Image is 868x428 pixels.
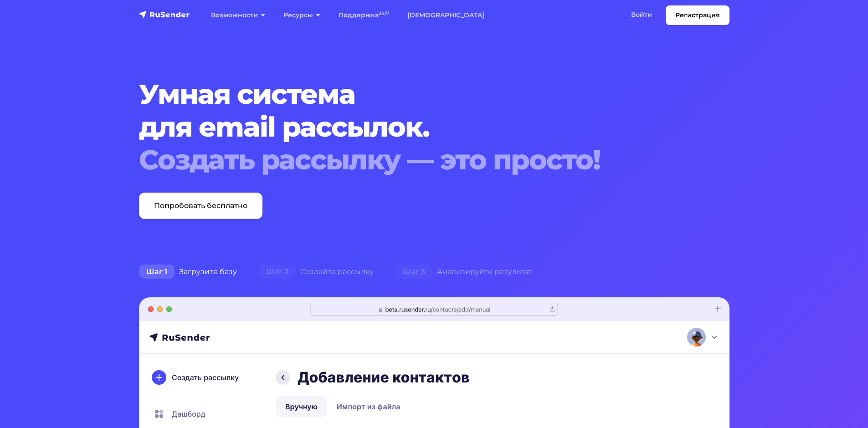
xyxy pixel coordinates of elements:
[622,5,661,24] a: Войти
[329,6,398,25] a: Поддержка24/7
[139,143,679,176] div: Создать рассылку — это просто!
[139,78,679,176] h1: Умная система для email рассылок.
[128,263,248,281] div: Загрузите базу
[385,263,543,281] div: Анализируйте результат
[274,6,329,25] a: Ресурсы
[139,265,175,279] span: Шаг 1
[666,5,729,25] a: Регистрация
[202,6,274,25] a: Возможности
[259,265,296,279] span: Шаг 2
[379,10,389,16] sup: 24/7
[248,263,385,281] div: Создайте рассылку
[395,265,432,279] span: Шаг 3
[398,6,493,25] a: [DEMOGRAPHIC_DATA]
[139,193,262,219] a: Попробовать бесплатно
[139,10,190,19] img: RuSender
